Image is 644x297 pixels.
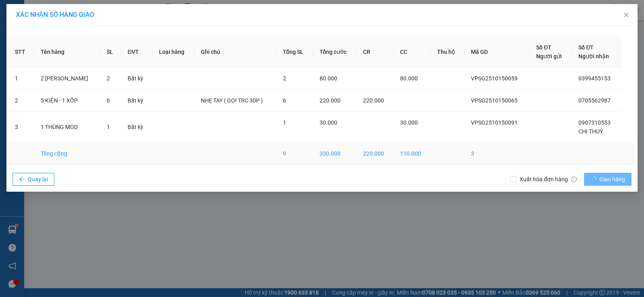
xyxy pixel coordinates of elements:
[615,4,638,27] button: Close
[464,143,530,165] td: 3
[277,143,313,165] td: 9
[121,68,153,90] td: Bất kỳ
[313,143,357,165] td: 330.000
[283,75,286,82] span: 2
[107,124,110,130] span: 1
[12,173,54,186] button: arrow-leftQuay lại
[394,143,431,165] td: 110.000
[34,37,100,68] th: Tên hàng
[153,37,194,68] th: Loại hàng
[578,75,611,82] span: 0399455153
[121,37,153,68] th: ĐVT
[471,75,518,82] span: VPSG2510150059
[8,90,34,112] td: 2
[578,128,603,135] span: CHỊ THUỶ
[320,75,337,82] span: 80.000
[107,75,110,82] span: 2
[578,44,594,51] span: Số ĐT
[283,97,286,104] span: 6
[320,119,337,126] span: 30.000
[121,90,153,112] td: Bất kỳ
[471,119,518,126] span: VPSG2510150091
[34,90,100,112] td: 5 KIỆN - 1 XỐP
[19,176,25,183] span: arrow-left
[283,119,286,126] span: 1
[471,97,518,104] span: VPSG2510150065
[578,97,611,104] span: 0705562987
[201,97,263,104] span: NHẸ TAY ( GỌI TRC 30P )
[357,37,394,68] th: CR
[8,37,34,68] th: STT
[394,37,431,68] th: CC
[536,44,551,51] span: Số ĐT
[121,112,153,143] td: Bất kỳ
[571,176,577,182] span: info-circle
[100,37,122,68] th: SL
[590,176,599,182] span: loading
[28,175,48,184] span: Quay lại
[536,53,562,59] span: Người gửi
[34,143,100,165] td: Tổng cộng
[431,37,464,68] th: Thu hộ
[34,68,100,90] td: 2 [PERSON_NAME]
[599,175,625,184] span: Giao hàng
[194,37,277,68] th: Ghi chú
[400,75,418,82] span: 80.000
[578,53,609,59] span: Người nhận
[34,112,100,143] td: 1 THÙNG MOD
[516,175,580,184] span: Xuất hóa đơn hàng
[400,119,418,126] span: 30.000
[277,37,313,68] th: Tổng SL
[320,97,341,104] span: 220.000
[363,97,384,104] span: 220.000
[8,112,34,143] td: 3
[623,12,630,18] span: close
[8,68,34,90] td: 1
[464,37,530,68] th: Mã GD
[584,173,632,186] button: Giao hàng
[107,97,110,104] span: 6
[16,11,94,18] span: XÁC NHẬN SỐ HÀNG GIAO
[313,37,357,68] th: Tổng cước
[357,143,394,165] td: 220.000
[578,119,611,126] span: 0907310553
